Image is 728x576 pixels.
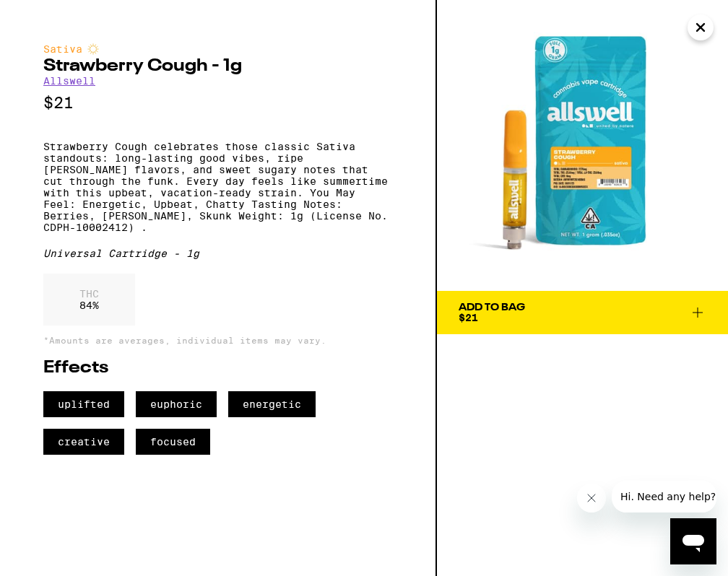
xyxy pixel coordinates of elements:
[437,291,728,334] button: Add To Bag$21
[577,484,606,512] iframe: Close message
[79,288,99,300] p: THC
[43,141,392,233] p: Strawberry Cough celebrates those classic Sativa standouts: long-lasting good vibes, ripe [PERSON...
[43,94,392,112] p: $21
[612,481,716,512] iframe: Message from company
[228,391,316,417] span: energetic
[670,518,716,564] iframe: Button to launch messaging window
[43,248,392,259] div: Universal Cartridge - 1g
[459,302,525,313] div: Add To Bag
[43,43,392,55] div: Sativa
[43,429,124,455] span: creative
[459,312,478,323] span: $21
[43,391,124,417] span: uplifted
[688,14,714,40] button: Close
[87,43,99,55] img: sativaColor.svg
[136,429,210,455] span: focused
[43,75,95,87] a: Allswell
[43,336,392,345] p: *Amounts are averages, individual items may vary.
[43,359,392,377] h2: Effects
[136,391,217,417] span: euphoric
[43,274,135,326] div: 84 %
[43,58,392,75] h2: Strawberry Cough - 1g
